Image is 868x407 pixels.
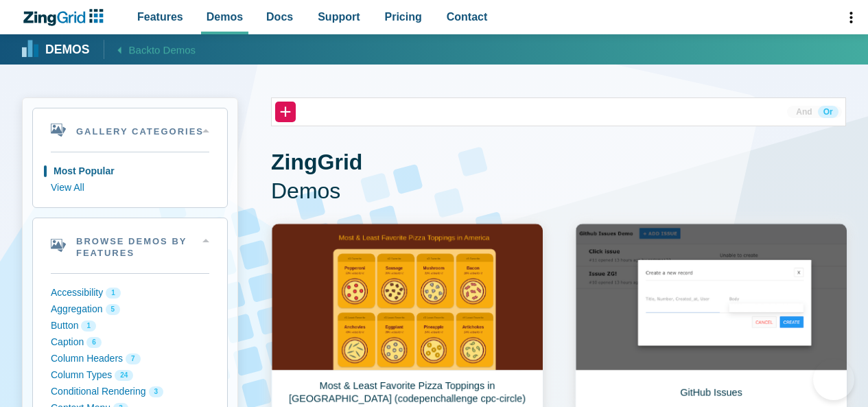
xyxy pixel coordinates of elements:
[447,8,488,26] span: Contact
[51,351,209,367] button: Column Headers 7
[271,177,846,206] span: Demos
[51,334,209,351] button: Caption 6
[818,106,838,118] button: Or
[275,102,296,122] button: +
[45,44,90,56] strong: Demos
[385,8,422,26] span: Pricing
[271,150,362,174] strong: ZingGrid
[813,359,854,400] iframe: Toggle Customer Support
[23,39,90,60] a: Demos
[22,9,110,26] a: ZingChart Logo. Click to return to the homepage
[137,8,183,26] span: Features
[318,8,360,26] span: Support
[790,106,817,118] button: And
[152,44,196,56] span: to Demos
[51,180,209,196] button: View All
[51,285,209,301] button: Accessibility 1
[51,318,209,334] button: Button 1
[33,218,227,273] summary: Browse Demos By Features
[207,8,243,26] span: Demos
[129,41,196,58] span: Back
[104,40,196,58] a: Backto Demos
[51,163,209,180] button: Most Popular
[266,8,293,26] span: Docs
[33,108,227,152] summary: Gallery Categories
[51,301,209,318] button: Aggregation 5
[51,384,209,400] button: Conditional Rendering 3
[51,367,209,384] button: Column Types 24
